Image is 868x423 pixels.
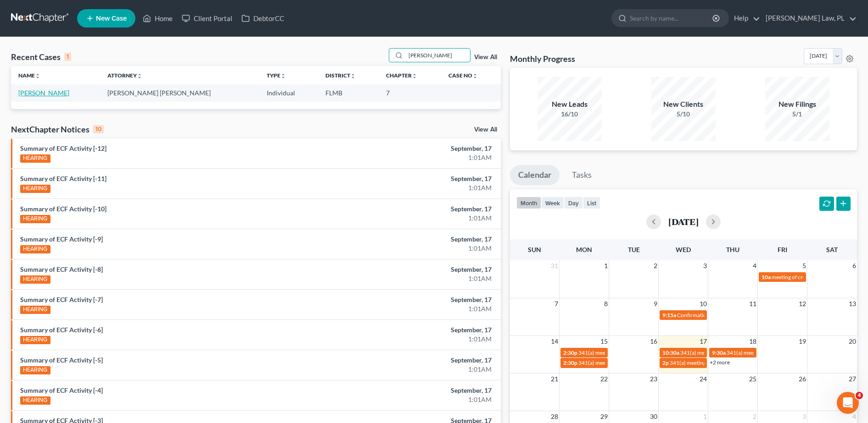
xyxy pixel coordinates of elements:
[341,244,492,253] div: 1:01AM
[848,336,857,347] span: 20
[341,174,492,183] div: September, 17
[848,374,857,385] span: 27
[710,359,730,366] a: +2 more
[20,144,106,152] a: Summary of ECF Activity [-12]
[18,89,69,97] a: [PERSON_NAME]
[662,312,676,319] span: 9:15a
[64,53,71,61] div: 1
[576,246,592,253] span: Mon
[554,298,559,309] span: 7
[20,265,103,273] a: Summary of ECF Activity [-8]
[762,274,771,280] span: 10a
[20,366,50,374] div: HEARING
[138,10,177,27] a: Home
[599,336,609,347] span: 15
[341,183,492,192] div: 1:01AM
[752,260,757,271] span: 4
[748,374,757,385] span: 25
[649,374,658,385] span: 23
[563,359,577,366] span: 2:30p
[341,365,492,374] div: 1:01AM
[563,349,577,356] span: 2:30p
[20,396,50,405] div: HEARING
[341,274,492,283] div: 1:01AM
[712,349,726,356] span: 9:30a
[20,336,50,344] div: HEARING
[649,411,658,422] span: 30
[341,144,492,153] div: September, 17
[538,99,602,110] div: New Leads
[20,235,103,243] a: Summary of ECF Activity [-9]
[798,298,807,309] span: 12
[856,392,863,399] span: 4
[649,336,658,347] span: 16
[448,72,478,79] a: Case Nounfold_more
[837,392,859,414] iframe: Intercom live chat
[341,295,492,304] div: September, 17
[341,304,492,313] div: 1:01AM
[20,386,103,394] a: Summary of ECF Activity [-4]
[699,336,708,347] span: 17
[801,411,807,422] span: 3
[137,73,142,79] i: unfold_more
[826,246,838,253] span: Sat
[651,110,716,119] div: 5/10
[20,356,103,364] a: Summary of ECF Activity [-5]
[412,73,417,79] i: unfold_more
[578,349,615,356] span: 341(a) meeting
[702,411,708,422] span: 1
[237,10,289,27] a: DebtorCC
[20,245,50,253] div: HEARING
[341,214,492,223] div: 1:01AM
[341,335,492,344] div: 1:01AM
[318,84,379,101] td: FLMB
[651,99,716,110] div: New Clients
[630,10,714,27] input: Search by name...
[848,298,857,309] span: 13
[341,325,492,335] div: September, 17
[96,15,127,22] span: New Case
[748,298,757,309] span: 11
[472,73,478,79] i: unfold_more
[20,175,106,182] a: Summary of ECF Activity [-11]
[474,126,497,133] a: View All
[341,153,492,162] div: 1:01AM
[267,72,286,79] a: Typeunfold_more
[662,359,669,366] span: 2p
[662,349,679,356] span: 10:30a
[752,411,757,422] span: 2
[668,217,699,226] h2: [DATE]
[20,154,50,163] div: HEARING
[379,84,441,101] td: 7
[772,274,820,280] span: meeting of creditors
[510,53,575,64] h3: Monthly Progress
[20,326,103,334] a: Summary of ECF Activity [-6]
[726,246,739,253] span: Thu
[680,349,717,356] span: 341(a) meeting
[699,298,708,309] span: 10
[20,215,50,223] div: HEARING
[729,10,760,27] a: Help
[603,260,609,271] span: 1
[386,72,417,79] a: Chapterunfold_more
[798,336,807,347] span: 19
[599,374,609,385] span: 22
[699,374,708,385] span: 24
[516,197,541,209] button: month
[341,265,492,274] div: September, 17
[564,197,583,209] button: day
[677,312,729,319] span: Confirmation hearing
[259,84,318,101] td: Individual
[528,246,541,253] span: Sun
[550,260,559,271] span: 31
[670,359,706,366] span: 341(a) meeting
[11,124,104,135] div: NextChapter Notices
[538,110,602,119] div: 16/10
[20,205,106,213] a: Summary of ECF Activity [-10]
[341,386,492,395] div: September, 17
[280,73,286,79] i: unfold_more
[541,197,564,209] button: week
[761,10,857,27] a: [PERSON_NAME] Law, PL
[474,54,497,60] a: View All
[20,296,103,303] a: Summary of ECF Activity [-7]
